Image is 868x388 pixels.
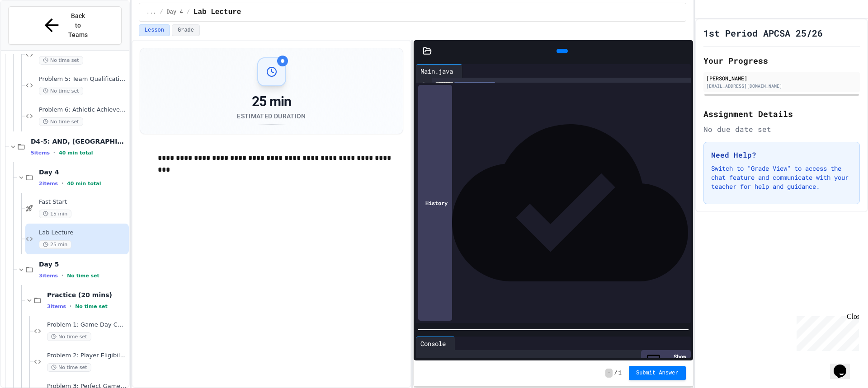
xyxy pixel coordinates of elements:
[31,150,50,156] span: 5 items
[830,352,859,379] iframe: chat widget
[636,369,679,377] span: Submit Answer
[67,11,89,40] span: Back to Teams
[39,181,58,187] span: 2 items
[614,369,618,377] span: /
[711,164,852,191] p: Switch to "Grade View" to access the chat feature and communicate with your teacher for help and ...
[172,24,200,36] button: Grade
[39,240,71,249] span: 25 min
[39,273,58,279] span: 3 items
[711,150,852,160] h3: Need Help?
[47,291,127,299] span: Practice (20 mins)
[39,210,71,218] span: 15 min
[39,229,127,237] span: Lab Lecture
[67,181,101,187] span: 40 min total
[67,273,99,279] span: No time set
[618,369,622,377] span: 1
[193,7,241,18] span: Lab Lecture
[629,366,686,380] button: Submit Answer
[61,272,63,279] span: •
[47,363,91,372] span: No time set
[39,198,127,206] span: Fast Start
[39,87,83,95] span: No time set
[70,303,71,310] span: •
[47,321,127,329] span: Problem 1: Game Day Checker
[47,332,91,341] span: No time set
[47,352,127,360] span: Problem 2: Player Eligibility
[703,108,860,120] h2: Assignment Details
[59,150,93,156] span: 40 min total
[160,9,163,16] span: /
[39,168,127,176] span: Day 4
[237,112,306,121] div: Estimated Duration
[39,56,83,65] span: No time set
[605,369,612,378] span: -
[39,75,127,83] span: Problem 5: Team Qualification System
[61,180,63,187] span: •
[187,9,190,16] span: /
[47,304,66,309] span: 3 items
[793,313,859,351] iframe: chat widget
[237,93,306,110] div: 25 min
[53,149,55,156] span: •
[706,74,857,82] div: [PERSON_NAME]
[39,106,127,114] span: Problem 6: Athletic Achievement Tracker
[31,137,127,145] span: D4-5: AND, [GEOGRAPHIC_DATA], NOT
[8,6,122,45] button: Back to Teams
[75,304,108,309] span: No time set
[139,24,170,36] button: Lesson
[703,54,860,67] h2: Your Progress
[39,260,127,268] span: Day 5
[4,4,62,57] div: Chat with us now!Close
[39,117,83,126] span: No time set
[706,83,857,89] div: [EMAIL_ADDRESS][DOMAIN_NAME]
[703,124,860,135] div: No due date set
[146,9,156,16] span: ...
[703,27,823,39] h1: 1st Period APCSA 25/26
[167,9,183,16] span: Day 4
